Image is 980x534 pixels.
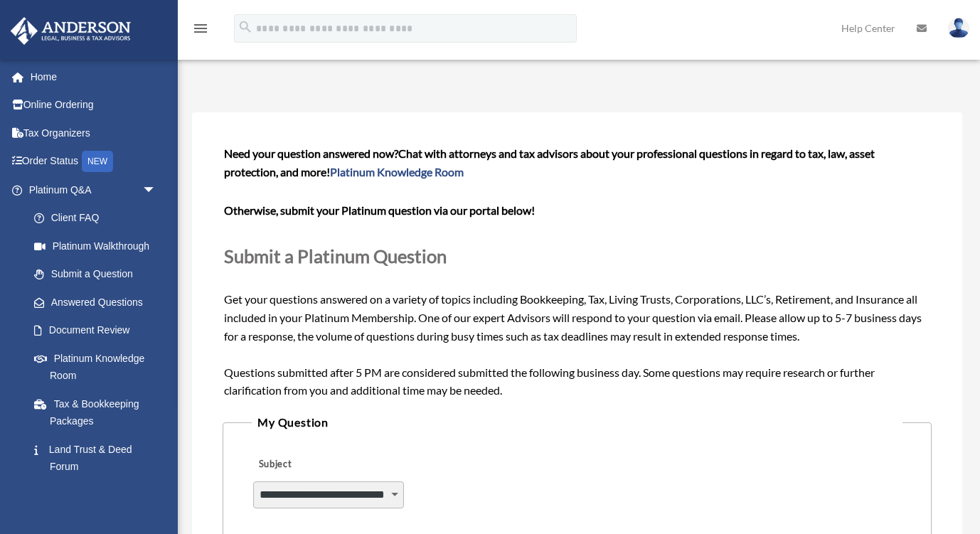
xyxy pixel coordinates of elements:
b: Otherwise, submit your Platinum question via our portal below! [224,203,535,217]
a: Home [10,63,178,91]
span: Need your question answered now? [224,146,398,160]
a: Platinum Knowledge Room [20,344,178,390]
a: Online Ordering [10,91,178,119]
legend: My Question [252,412,902,432]
div: NEW [82,151,113,172]
a: Document Review [20,316,178,345]
i: search [238,19,253,35]
a: Tax Organizers [10,119,178,147]
a: Client FAQ [20,204,178,233]
a: menu [192,25,209,37]
a: Platinum Knowledge Room [330,165,464,178]
a: Land Trust & Deed Forum [20,435,178,481]
a: Order StatusNEW [10,147,178,176]
a: Answered Questions [20,288,178,316]
a: Portal Feedback [20,481,178,509]
span: Get your questions answered on a variety of topics including Bookkeeping, Tax, Living Trusts, Cor... [224,146,930,397]
span: arrow_drop_down [142,176,171,205]
a: Platinum Q&Aarrow_drop_down [10,176,178,204]
a: Tax & Bookkeeping Packages [20,390,178,435]
label: Subject [253,455,388,475]
i: menu [192,20,209,37]
a: Platinum Walkthrough [20,232,178,260]
span: Submit a Platinum Question [224,245,447,267]
img: Anderson Advisors Platinum Portal [6,17,135,45]
span: Chat with attorneys and tax advisors about your professional questions in regard to tax, law, ass... [224,146,875,178]
img: User Pic [948,18,969,38]
a: Submit a Question [20,260,171,289]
